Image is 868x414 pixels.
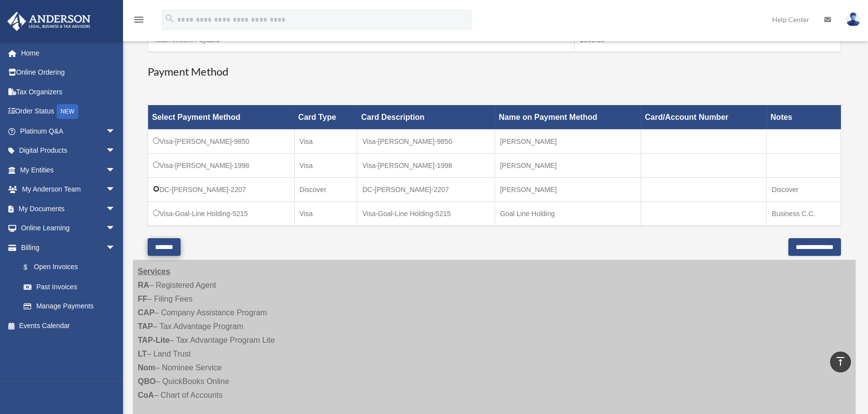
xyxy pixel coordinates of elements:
[138,336,170,344] strong: TAP-Lite
[106,199,125,219] span: arrow_drop_down
[767,105,841,129] th: Notes
[138,295,148,303] strong: FF
[148,177,295,201] td: DC-[PERSON_NAME]-2207
[7,102,130,122] a: Order StatusNEW
[357,153,495,177] td: Visa-[PERSON_NAME]-1998
[7,160,130,180] a: My Entitiesarrow_drop_down
[7,63,130,83] a: Online Ordering
[7,121,130,141] a: Platinum Q&Aarrow_drop_down
[294,129,357,153] td: Visa
[106,219,125,239] span: arrow_drop_down
[106,141,125,161] span: arrow_drop_down
[7,316,130,335] a: Events Calendar
[138,391,154,399] strong: CoA
[133,14,145,26] i: menu
[7,219,130,238] a: Online Learningarrow_drop_down
[835,356,846,367] i: vertical_align_top
[641,105,766,129] th: Card/Account Number
[133,17,145,26] a: menu
[138,322,153,331] strong: TAP
[138,377,155,386] strong: QBO
[495,153,641,177] td: [PERSON_NAME]
[357,129,495,153] td: Visa-[PERSON_NAME]-9850
[495,177,641,201] td: [PERSON_NAME]
[106,180,125,200] span: arrow_drop_down
[14,297,125,316] a: Manage Payments
[294,201,357,226] td: Visa
[7,180,130,199] a: My Anderson Teamarrow_drop_down
[357,201,495,226] td: Visa-Goal-Line Holding-5215
[357,105,495,129] th: Card Description
[767,201,841,226] td: Business C.C.
[294,153,357,177] td: Visa
[846,12,861,27] img: User Pic
[106,238,125,258] span: arrow_drop_down
[164,13,175,24] i: search
[7,141,130,161] a: Digital Productsarrow_drop_down
[294,177,357,201] td: Discover
[14,277,125,297] a: Past Invoices
[14,257,121,277] a: $Open Invoices
[7,43,130,63] a: Home
[148,129,295,153] td: Visa-[PERSON_NAME]-9850
[106,160,125,180] span: arrow_drop_down
[148,153,295,177] td: Visa-[PERSON_NAME]-1998
[148,64,841,80] h3: Payment Method
[138,281,149,289] strong: RA
[7,238,125,257] a: Billingarrow_drop_down
[495,129,641,153] td: [PERSON_NAME]
[148,105,295,129] th: Select Payment Method
[138,308,155,317] strong: CAP
[106,121,125,141] span: arrow_drop_down
[4,12,93,31] img: Anderson Advisors Platinum Portal
[830,352,851,372] a: vertical_align_top
[495,201,641,226] td: Goal Line Holding
[767,177,841,201] td: Discover
[7,199,130,219] a: My Documentsarrow_drop_down
[138,267,170,276] strong: Services
[29,261,34,274] span: $
[138,350,147,358] strong: LT
[357,177,495,201] td: DC-[PERSON_NAME]-2207
[57,104,78,119] div: NEW
[138,363,155,372] strong: Nom
[148,201,295,226] td: Visa-Goal-Line Holding-5215
[294,105,357,129] th: Card Type
[495,105,641,129] th: Name on Payment Method
[7,82,130,102] a: Tax Organizers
